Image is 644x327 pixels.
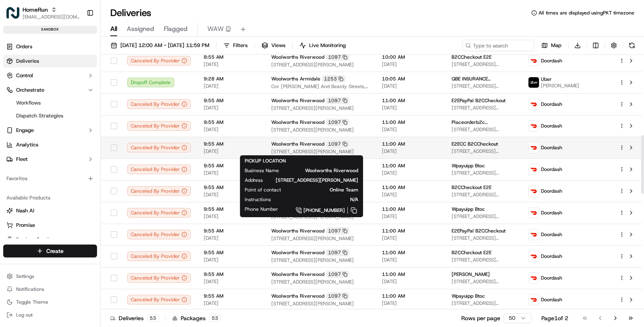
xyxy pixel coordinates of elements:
span: Create [46,247,64,255]
span: Woolworths Riverwood [271,141,324,147]
span: Business Name [245,167,279,174]
span: Doordash [541,101,562,107]
div: 53 [209,315,221,322]
span: [STREET_ADDRESS][PERSON_NAME] [452,83,515,89]
span: [STREET_ADDRESS][PERSON_NAME] [452,235,515,241]
img: doordash_logo_v2.png [528,251,539,261]
div: 1253 [322,75,345,82]
span: 11:00 AM [382,249,439,256]
div: Start new chat [36,76,132,84]
span: B2CCheckout E2E [452,249,491,256]
span: Product Catalog [16,236,55,243]
span: [DATE] [382,126,439,133]
span: [DATE] [204,61,258,68]
span: [DATE] [204,105,258,111]
p: Welcome 👋 [8,32,147,45]
button: Settings [3,271,97,282]
button: Start new chat [137,79,147,88]
img: 4281594248423_2fcf9dad9f2a874258b8_72.png [17,76,31,91]
span: Woolworths Riverwood [271,119,324,125]
span: [PHONE_NUMBER] [303,207,345,214]
span: Instructions [245,196,271,203]
a: Nash AI [6,207,94,214]
span: [STREET_ADDRESS][PERSON_NAME] [452,300,515,306]
button: Engage [3,124,97,137]
span: Woolworths Riverwood [271,271,324,278]
span: 11:00 AM [382,162,439,169]
span: [EMAIL_ADDRESS][DOMAIN_NAME] [23,14,80,20]
span: Promise [16,222,35,229]
span: 10:00 AM [382,54,439,60]
button: Canceled By Provider [127,186,191,196]
span: 9:55 AM [204,228,258,234]
button: Canceled By Provider [127,230,191,239]
span: Doordash [541,144,562,151]
a: 💻API Documentation [65,176,132,191]
img: doordash_logo_v2.png [528,121,539,131]
span: Online Team [294,187,358,193]
div: 💻 [68,180,74,187]
a: [PHONE_NUMBER] [291,206,358,215]
span: Knowledge Base [16,179,62,187]
span: Doordash [541,296,562,303]
span: Wpayuipp Btoc [452,206,485,212]
span: [DATE] [204,300,258,306]
span: Doordash [541,275,562,281]
span: Doordash [541,188,562,194]
button: Canceled By Provider [127,143,191,152]
span: 9:55 AM [204,184,258,191]
span: Control [16,72,33,79]
span: PICKUP LOCATION [245,158,286,164]
button: Canceled By Provider [127,165,191,174]
button: Toggle Theme [3,296,97,308]
span: Deliveries [16,58,39,65]
span: Cnr [PERSON_NAME] And Beardy Streets, [GEOGRAPHIC_DATA], [GEOGRAPHIC_DATA] [271,83,369,90]
a: Deliveries [3,55,97,68]
span: Notifications [16,286,44,292]
img: doordash_logo_v2.png [528,186,539,196]
span: Live Monitoring [309,42,346,49]
div: 1097 [326,227,349,234]
span: [STREET_ADDRESS][PERSON_NAME] [271,127,369,133]
a: Workflows [13,97,87,109]
span: [STREET_ADDRESS][PERSON_NAME] [452,213,515,220]
span: [PERSON_NAME] [541,82,579,89]
button: Canceled By Provider [127,56,191,66]
span: 9:55 AM [204,97,258,104]
span: Pylon [80,199,97,205]
span: API Documentation [76,179,129,187]
span: [PERSON_NAME] [25,124,65,131]
span: [DATE] [382,278,439,285]
span: N/A [284,196,358,203]
button: Orchestrate [3,84,97,97]
span: All [110,24,117,34]
span: [DATE] [204,83,258,89]
span: [DATE] [204,170,258,176]
img: 1736555255976-a54dd68f-1ca7-489b-9aae-adbdc363a1c4 [8,76,23,91]
span: 11:00 AM [382,141,439,147]
button: Refresh [626,40,638,51]
div: 📗 [8,180,14,187]
span: Woolworths Riverwood [271,54,324,60]
div: 1097 [326,292,349,300]
div: Canceled By Provider [127,295,191,304]
button: Canceled By Provider [127,273,191,283]
span: Phone Number [245,206,278,212]
span: WAW [207,24,224,34]
img: Zach Benton [8,138,21,151]
span: E2EPayPal B2CCheckout [452,228,506,234]
button: Canceled By Provider [127,99,191,109]
a: Powered byPylon [57,199,97,205]
span: 9:55 AM [204,162,258,169]
span: [DATE] [382,191,439,198]
div: 1097 [326,119,349,126]
div: Page 1 of 2 [541,314,568,322]
div: Available Products [3,191,97,204]
span: 11:00 AM [382,206,439,212]
div: Canceled By Provider [127,208,191,218]
button: HomeRun [23,6,48,14]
